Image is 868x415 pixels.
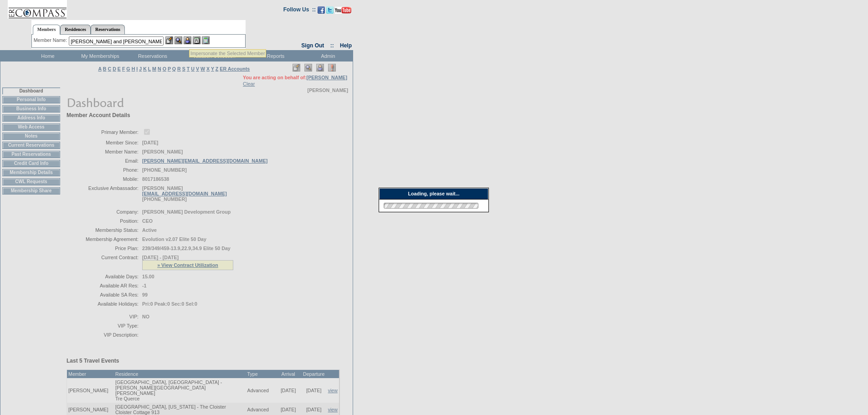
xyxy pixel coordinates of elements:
a: Residences [60,25,91,34]
a: Members [33,25,61,35]
a: Reservations [91,25,125,34]
img: Become our fan on Facebook [318,6,325,14]
div: Loading, please wait... [379,188,488,200]
a: Become our fan on Facebook [318,9,325,15]
img: Reservations [193,36,200,44]
img: Follow us on Twitter [326,6,334,14]
span: :: [330,42,334,49]
img: b_edit.gif [165,36,173,44]
a: Help [340,42,352,49]
img: Subscribe to our YouTube Channel [335,7,351,14]
a: Subscribe to our YouTube Channel [335,9,351,15]
a: Sign Out [301,42,324,49]
img: loading.gif [381,201,481,210]
img: View [175,36,182,44]
img: b_calculator.gif [202,36,210,44]
td: Follow Us :: [283,5,316,16]
a: Follow us on Twitter [326,9,334,15]
div: Member Name: [34,36,69,44]
img: Impersonate [184,36,191,44]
